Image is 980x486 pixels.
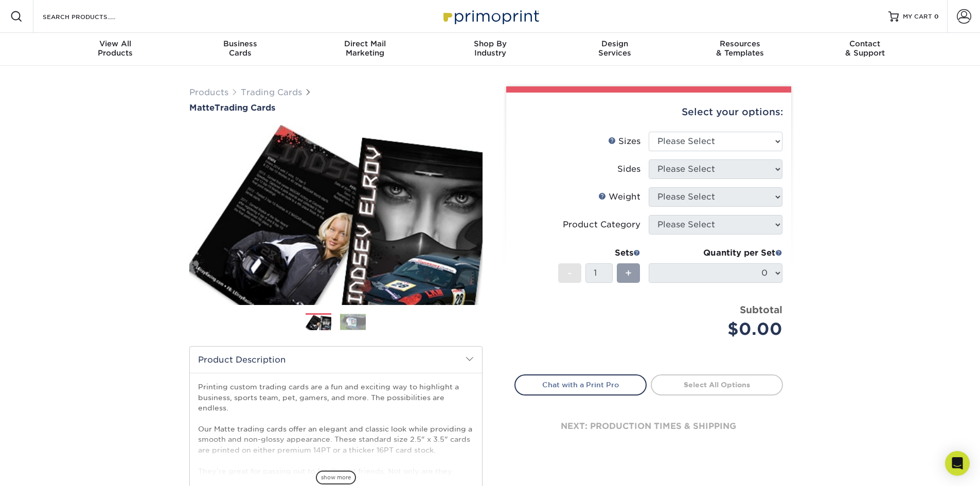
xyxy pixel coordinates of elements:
a: Chat with a Print Pro [514,374,647,395]
img: Matte 01 [189,114,483,316]
div: Sizes [608,135,640,148]
div: Weight [598,191,640,203]
a: Select All Options [651,374,783,395]
div: & Support [803,39,928,58]
a: Products [189,87,228,97]
span: show more [316,471,356,484]
span: - [567,265,572,281]
strong: Subtotal [740,304,782,315]
a: View AllProducts [53,33,178,66]
span: Contact [803,39,928,48]
div: Product Category [563,219,640,231]
span: 0 [934,13,939,20]
div: $0.00 [656,317,782,341]
a: BusinessCards [177,33,302,66]
div: Products [53,39,178,58]
div: Sets [558,247,640,259]
div: Open Intercom Messenger [945,451,970,476]
div: Marketing [302,39,427,58]
img: Trading Cards 01 [306,314,331,332]
span: Design [553,39,678,48]
div: Industry [427,39,553,58]
a: Shop ByIndustry [427,33,553,66]
img: Trading Cards 02 [340,314,366,330]
div: & Templates [678,39,803,58]
span: View All [53,39,178,48]
a: MatteTrading Cards [189,103,483,113]
div: Sides [617,163,640,175]
div: Select your options: [514,93,783,132]
a: Contact& Support [803,33,928,66]
div: Services [553,39,678,58]
span: Shop By [427,39,553,48]
a: DesignServices [553,33,678,66]
span: MY CART [903,12,932,21]
div: next: production times & shipping [514,395,783,457]
span: + [625,265,632,281]
span: Business [177,39,302,48]
a: Trading Cards [241,87,302,97]
input: SEARCH PRODUCTS..... [42,10,142,23]
span: Matte [189,103,215,113]
img: Primoprint [439,5,542,27]
span: Direct Mail [302,39,427,48]
div: Quantity per Set [649,247,782,259]
h1: Trading Cards [189,103,483,113]
div: Cards [177,39,302,58]
h2: Product Description [190,347,482,373]
a: Resources& Templates [678,33,803,66]
a: Direct MailMarketing [302,33,427,66]
span: Resources [678,39,803,48]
